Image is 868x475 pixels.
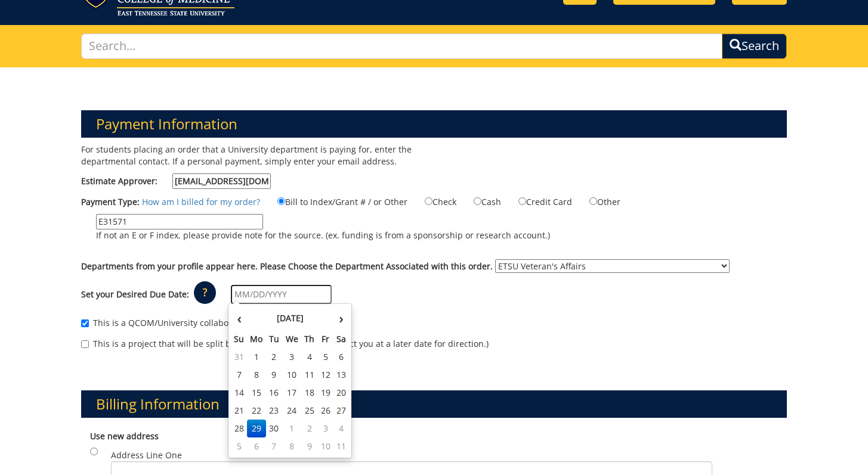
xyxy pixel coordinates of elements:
[96,229,550,241] p: If not an E or F index, please provide note for the source. (ex. funding is from a sponsorship or...
[266,437,283,455] td: 7
[282,384,301,402] td: 17
[333,420,349,437] td: 4
[266,348,283,366] td: 2
[503,195,572,208] label: Credit Card
[589,197,597,205] input: Other
[301,330,318,348] th: Th
[333,330,349,348] th: Sa
[231,420,247,437] td: 28
[301,420,318,437] td: 2
[317,420,333,437] td: 3
[266,366,283,384] td: 9
[301,384,318,402] td: 18
[81,338,489,350] label: This is a project that will be split billed. (BMC Creative will contact you at a later date for d...
[317,437,333,455] td: 10
[172,173,271,189] input: Estimate Approver:
[574,195,620,208] label: Other
[333,437,349,455] td: 11
[301,402,318,420] td: 25
[282,420,301,437] td: 1
[317,384,333,402] td: 19
[81,288,189,300] label: Set your Desired Due Date:
[81,317,284,329] label: This is a QCOM/University collaborative project.
[247,384,266,402] td: 15
[231,348,247,366] td: 31
[231,402,247,420] td: 21
[282,402,301,420] td: 24
[262,195,407,208] label: Bill to Index/Grant # / or Other
[96,214,263,229] input: If not an E or F index, please provide note for the source. (ex. funding is from a sponsorship or...
[266,420,283,437] td: 30
[301,366,318,384] td: 11
[518,197,526,205] input: Credit Card
[474,197,481,205] input: Cash
[317,366,333,384] td: 12
[231,384,247,402] td: 14
[301,437,318,455] td: 9
[459,195,501,208] label: Cash
[317,402,333,420] td: 26
[282,330,301,348] th: We
[317,330,333,348] th: Fr
[247,420,266,437] td: 29
[90,430,159,442] b: Use new address
[282,348,301,366] td: 3
[722,33,787,59] button: Search
[231,306,247,330] th: ‹
[282,437,301,455] td: 8
[266,330,283,348] th: Tu
[333,384,349,402] td: 20
[333,366,349,384] td: 13
[425,197,433,205] input: Check
[266,384,283,402] td: 16
[266,402,283,420] td: 23
[247,306,333,330] th: [DATE]
[247,330,266,348] th: Mo
[247,348,266,366] td: 1
[231,366,247,384] td: 7
[277,197,285,205] input: Bill to Index/Grant # / or Other
[81,33,722,59] input: Search...
[81,260,493,272] label: Departments from your profile appear here. Please Choose the Department Associated with this order.
[81,340,89,348] input: This is a project that will be split billed. (BMC Creative will contact you at a later date for d...
[194,281,216,304] p: ?
[231,285,332,304] input: MM/DD/YYYY
[231,330,247,348] th: Su
[81,144,425,167] p: For students placing an order that a University department is paying for, enter the departmental ...
[247,437,266,455] td: 6
[247,366,266,384] td: 8
[410,195,456,208] label: Check
[333,402,349,420] td: 27
[301,348,318,366] td: 4
[333,348,349,366] td: 6
[247,402,266,420] td: 22
[142,196,260,207] a: How am I billed for my order?
[231,437,247,455] td: 5
[81,319,89,327] input: This is a QCOM/University collaborative project.
[317,348,333,366] td: 5
[81,390,787,418] h3: Billing Information
[81,196,140,208] label: Payment Type:
[81,110,787,138] h3: Payment Information
[282,366,301,384] td: 10
[333,306,349,330] th: ›
[81,173,271,189] label: Estimate Approver:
